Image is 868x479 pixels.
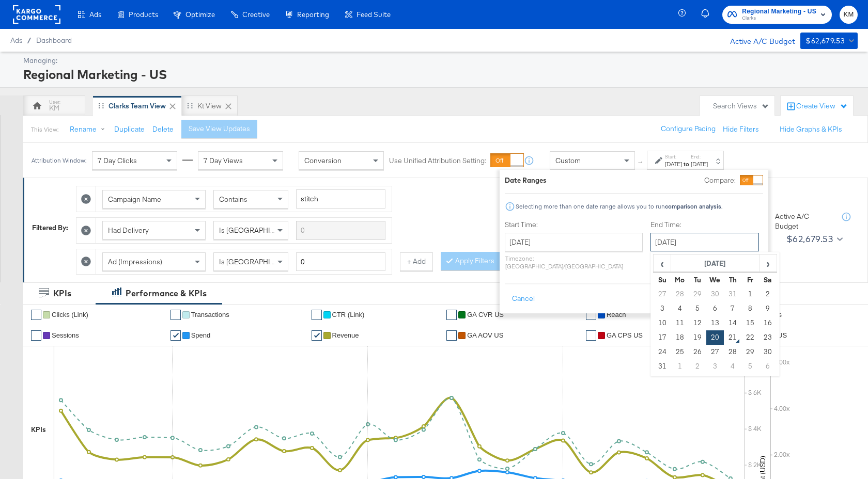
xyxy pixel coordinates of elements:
[780,124,842,134] button: Hide Graphs & KPIs
[800,33,858,49] button: $62,679.53
[759,273,777,287] th: Sa
[786,231,833,247] div: $62,679.53
[467,311,504,318] span: GA CVR US
[706,273,724,287] th: We
[23,56,855,66] div: Managing:
[671,273,689,287] th: Mo
[741,345,759,359] td: 29
[586,330,596,341] a: ✔
[723,124,759,134] button: Hide Filters
[724,301,741,316] td: 7
[400,252,433,271] button: + Add
[706,345,724,359] td: 27
[654,120,723,138] button: Configure Pacing
[759,316,777,330] td: 16
[467,331,503,339] span: GA AOV US
[31,310,41,320] a: ✔
[706,301,724,316] td: 6
[242,10,270,19] span: Creative
[89,10,101,19] span: Ads
[759,330,777,345] td: 23
[31,125,58,134] div: This View:
[844,9,854,21] span: KM
[719,33,795,48] div: Active A/C Budget
[775,212,832,231] div: Active A/C Budget
[671,330,689,345] td: 18
[126,288,207,299] div: Performance & KPIs
[114,124,145,134] button: Duplicate
[389,156,486,166] label: Use Unified Attribution Setting:
[52,311,88,318] span: Clicks (Link)
[312,310,322,320] a: ✔
[296,189,385,209] input: Enter a search term
[706,316,724,330] td: 13
[671,301,689,316] td: 4
[607,311,626,318] span: Reach
[296,221,385,240] input: Enter a search term
[741,316,759,330] td: 15
[171,310,181,320] a: ✔
[36,36,72,44] a: Dashboard
[689,316,706,330] td: 12
[741,301,759,316] td: 8
[505,254,643,270] p: Timezone: [GEOGRAPHIC_DATA]/[GEOGRAPHIC_DATA]
[191,331,211,339] span: Spend
[191,311,229,318] span: Transactions
[722,6,832,24] button: Regional Marketing - USClarks
[691,160,708,168] div: [DATE]
[654,359,671,374] td: 31
[724,330,741,345] td: 21
[108,226,149,235] span: Had Delivery
[665,160,682,168] div: [DATE]
[706,287,724,301] td: 30
[654,287,671,301] td: 27
[704,175,736,185] label: Compare:
[741,273,759,287] th: Fr
[607,331,643,339] span: GA CPS US
[312,330,322,341] a: ✔
[724,359,741,374] td: 4
[796,101,848,111] div: Create View
[671,255,760,273] th: [DATE]
[671,316,689,330] td: 11
[665,153,682,160] label: Start:
[805,35,845,47] div: $62,679.53
[204,156,243,165] span: 7 Day Views
[671,359,689,374] td: 1
[636,161,646,164] span: ↑
[724,345,741,359] td: 28
[671,287,689,301] td: 28
[689,273,706,287] th: Tu
[98,103,104,108] div: Drag to reorder tab
[53,288,71,299] div: KPIs
[446,310,457,320] a: ✔
[654,345,671,359] td: 24
[31,330,41,341] a: ✔
[759,287,777,301] td: 2
[689,301,706,316] td: 5
[22,36,36,44] span: /
[760,256,776,271] span: ›
[586,310,596,320] a: ✔
[63,120,116,139] button: Rename
[185,10,215,19] span: Optimize
[689,287,706,301] td: 29
[10,36,22,44] span: Ads
[654,301,671,316] td: 3
[23,66,855,83] div: Regional Marketing - US
[724,273,741,287] th: Th
[52,331,79,339] span: Sessions
[555,156,581,165] span: Custom
[31,425,46,435] div: KPIs
[782,231,845,247] button: $62,679.53
[689,345,706,359] td: 26
[219,195,247,204] span: Contains
[759,345,777,359] td: 30
[197,101,222,111] div: kt View
[219,226,298,235] span: Is [GEOGRAPHIC_DATA]
[650,220,763,230] label: End Time:
[759,301,777,316] td: 9
[505,175,547,185] div: Date Ranges
[682,160,691,168] strong: to
[32,223,68,233] div: Filtered By:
